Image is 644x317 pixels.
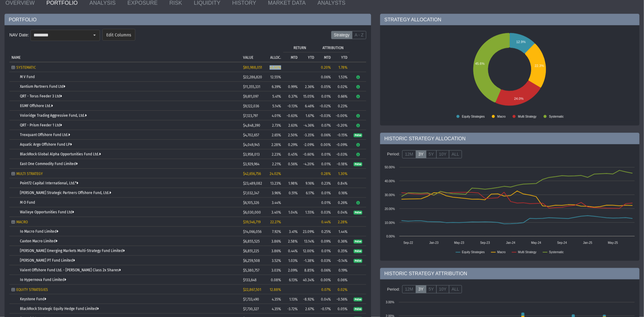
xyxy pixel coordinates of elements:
td: 1.53% [333,72,350,82]
td: -0.03% [333,149,350,159]
div: HISTORIC STRATEGY ALLOCATION [380,133,639,144]
td: Column MTD [316,52,333,62]
div: 2.28% [335,220,348,224]
label: ALL [449,285,462,293]
td: -0.63% [283,110,300,120]
a: BlackRock Strategic Equity Hedge Fund Limited [20,307,99,311]
text: Macro [497,250,506,254]
td: -2.09% [300,139,316,149]
p: MTD [324,55,331,59]
td: 1.67% [300,110,316,120]
span: $9,611,097 [243,94,258,99]
td: -0.60% [300,149,316,159]
td: -1.38% [300,255,316,265]
td: 0.05% [333,304,350,313]
a: Io Macro Fund Limited [20,229,58,234]
span: $4,702,657 [243,133,259,137]
span: $11,355,331 [243,85,260,89]
label: 3Y [416,285,426,293]
label: 3Y [416,150,426,158]
div: 1.30% [335,172,348,176]
text: Macro [497,115,506,118]
text: Equity Strategies [462,250,485,254]
td: 2.50% [283,130,300,139]
p: ATTRIBUTION [322,46,344,50]
span: 24.02% [270,172,281,176]
label: 5Y [426,150,437,158]
td: 1.03% [283,255,300,265]
td: 0.04% [333,207,350,217]
td: 12.00% [300,246,316,255]
td: 0.19% [333,265,350,275]
a: Pulse [354,297,362,301]
span: $4,049,945 [243,143,260,147]
span: 2.73% [272,123,281,128]
text: May-23 [454,241,464,244]
span: 3.96% [272,191,281,195]
text: May-25 [608,241,618,244]
span: $4,848,390 [243,123,260,128]
span: Pulse [354,133,362,137]
span: $80,988,051 [243,66,262,70]
td: Column ALLOC. [264,43,283,62]
td: 2.63% [283,120,300,130]
a: Point72 Capital International, Ltd.* [20,181,78,185]
span: $6,030,000 [243,210,261,215]
td: 0.01% [316,149,333,159]
label: Strategy [331,31,352,39]
td: -0.09% [333,139,350,149]
span: $9,122,036 [243,104,259,108]
span: EQUITY STRATEGIES [16,288,48,292]
span: 7.92% [272,230,281,234]
text: 24.0% [514,97,524,101]
div: STRATEGY ALLOCATION [380,14,639,25]
span: 5.14% [272,104,281,108]
td: -0.14% [333,255,350,265]
td: -3.35% [300,130,316,139]
td: 1.13% [283,294,300,304]
td: -0.18% [333,159,350,168]
div: Select [89,30,100,40]
td: 0.00% [316,139,333,149]
div: 0.02% [335,288,348,292]
td: -0.00% [333,110,350,120]
p: NAME [11,55,21,59]
a: QRT - Prism Feeder 1 Ltd [20,123,62,127]
div: HISTORIC STRATEGY ATTRIBUTION [380,268,639,279]
td: 0.84% [333,178,350,188]
label: 5Y [426,285,437,293]
text: Sep-23 [480,241,490,244]
span: 4.35% [272,307,281,311]
text: 10.00% [385,221,395,224]
text: Jan-24 [506,241,516,244]
span: $5,380,757 [243,268,259,273]
span: 3.40% [271,210,281,215]
p: VALUE [243,55,253,59]
td: 2.09% [283,265,300,275]
span: $39,546,719 [243,220,261,224]
span: $7,730,327 [243,307,259,311]
span: $7,032,347 [243,191,259,195]
span: 4.35% [272,297,281,302]
a: EGMF Offshore Ltd. [20,104,53,108]
text: 12.9% [516,40,526,44]
label: ALL [449,150,462,158]
span: 2.23% [272,152,281,157]
text: Sep-22 [403,241,413,244]
span: Pulse [354,239,362,244]
td: 1.98% [283,178,300,188]
span: $14,066,056 [243,230,261,234]
p: YTD [341,55,348,59]
td: -0.56% [333,294,350,304]
a: Caxton Macro Limited [20,239,57,243]
div: NAV Date: [9,30,30,40]
td: 0.26% [333,197,350,207]
td: 0.45% [283,149,300,159]
a: [PERSON_NAME] Emerging Markets Multi-Strategy Fund Limited [20,249,125,253]
td: 0.51% [283,188,300,197]
a: Pulse [354,210,362,214]
td: Column YTD [300,52,316,62]
span: $22,286,820 [243,75,262,79]
span: 12.88% [270,288,281,292]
